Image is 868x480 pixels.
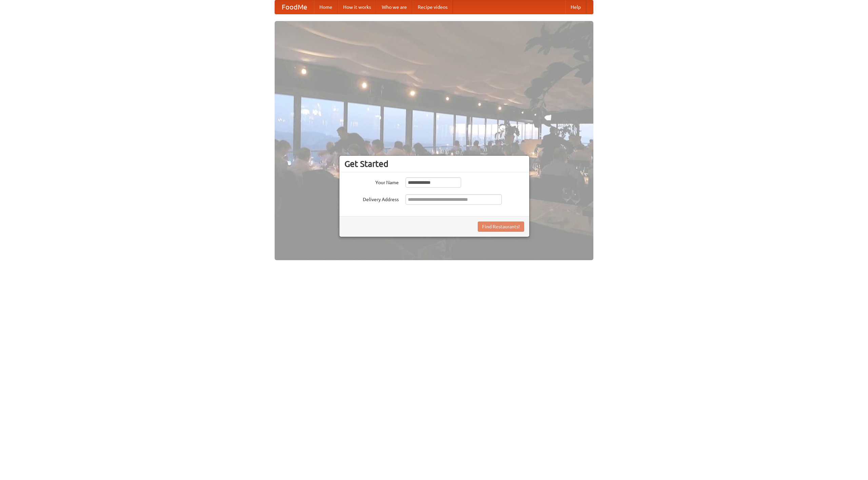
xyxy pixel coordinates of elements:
a: Who we are [376,0,412,14]
a: How it works [338,0,376,14]
h3: Get Started [344,159,524,169]
a: Help [565,0,586,14]
button: Find Restaurants! [478,222,524,232]
a: FoodMe [275,0,314,14]
a: Home [314,0,338,14]
label: Delivery Address [344,194,399,203]
a: Recipe videos [412,0,453,14]
label: Your Name [344,177,399,186]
